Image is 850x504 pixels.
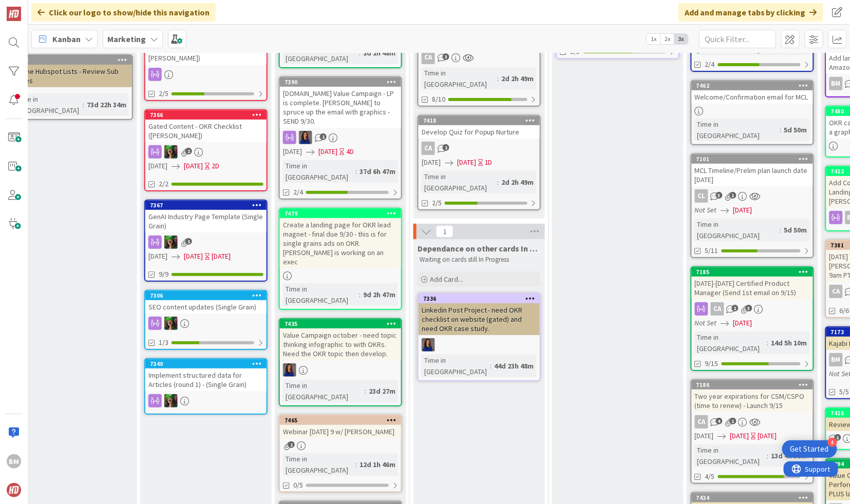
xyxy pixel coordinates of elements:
[695,415,708,429] div: CA
[485,157,493,168] div: 1D
[828,438,837,447] div: 4
[829,77,843,90] div: BM
[148,161,167,171] span: [DATE]
[840,305,849,316] span: 6/6
[422,142,435,155] div: CA
[705,471,715,482] span: 4/5
[430,275,463,284] span: Add Card...
[359,289,361,300] span: :
[145,394,267,408] div: SL
[280,416,401,425] div: 7465
[782,440,837,458] div: Open Get Started checklist, remaining modules: 4
[212,251,231,262] div: [DATE]
[280,319,401,360] div: 7435Value Campaign october - need topic thinking infographic to with OKRs. Need the OKR topic the...
[716,192,723,199] span: 3
[695,444,767,467] div: Time in [GEOGRAPHIC_DATA]
[422,67,498,90] div: Time in [GEOGRAPHIC_DATA]
[285,210,401,217] div: 7479
[692,380,813,412] div: 7186Two year expirations for CSM/CSPO (time to renew) - Launch 9/15
[164,394,178,408] img: SL
[432,94,445,105] span: 8/10
[159,337,168,348] span: 1/3
[419,125,540,139] div: Develop Quiz for Popup Nurture
[840,386,849,397] span: 5/5
[829,285,843,298] div: CA
[692,154,813,164] div: 7101
[11,55,132,65] div: 7292
[780,124,782,135] span: :
[423,295,540,302] div: 7336
[145,201,267,210] div: 7367
[695,189,708,203] div: CL
[696,268,813,276] div: 7185
[283,363,296,377] img: SL
[705,59,715,70] span: 2/4
[782,224,810,236] div: 5d 50m
[730,418,736,424] span: 1
[357,166,398,177] div: 37d 6h 47m
[361,289,398,300] div: 9d 2h 47m
[150,202,267,209] div: 7367
[423,117,540,124] div: 7418
[695,332,767,354] div: Time in [GEOGRAPHIC_DATA]
[299,131,312,144] img: SL
[660,34,674,44] span: 2x
[769,450,810,461] div: 13d 4h 38m
[145,291,267,300] div: 7306
[705,245,719,256] span: 5/11
[355,459,357,470] span: :
[145,300,267,314] div: SEO content updates (Single Grain)
[419,303,540,335] div: Linkedin Post Project - need OKR checklist on website (gated) and need OKR case study.
[499,73,537,84] div: 2d 2h 49m
[443,53,449,60] span: 3
[280,77,401,87] div: 7390
[280,328,401,360] div: Value Campaign october - need topic thinking infographic to with OKRs. Need the OKR topic then de...
[365,385,366,397] span: :
[780,224,782,236] span: :
[419,294,540,335] div: 7336Linkedin Post Project - need OKR checklist on website (gated) and need OKR case study.
[164,236,178,249] img: SL
[185,148,192,154] span: 1
[145,359,267,391] div: 7340Implement structured data for Articles (round 1) - (Single Grain)
[692,81,813,90] div: 7462
[829,353,843,366] div: BM
[730,192,736,199] span: 1
[145,291,267,314] div: 7306SEO content updates (Single Grain)
[285,417,401,424] div: 7465
[678,3,823,22] div: Add and manage tabs by clicking
[280,87,401,128] div: [DOMAIN_NAME] Value Campaign - LP is complete. [PERSON_NAME] to spruce up the email with graphics...
[148,251,167,262] span: [DATE]
[288,441,295,448] span: 1
[283,380,365,402] div: Time in [GEOGRAPHIC_DATA]
[490,360,492,372] span: :
[692,493,813,502] div: 7434
[835,434,841,441] span: 1
[419,116,540,125] div: 7418
[692,302,813,316] div: CA
[420,256,539,264] p: Waiting on cards still In Progress
[283,146,302,157] span: [DATE]
[692,189,813,203] div: CL
[692,267,813,277] div: 7185
[145,369,267,391] div: Implement structured data for Articles (round 1) - (Single Grain)
[758,431,777,441] div: [DATE]
[419,116,540,139] div: 7418Develop Quiz for Popup Nurture
[293,187,303,198] span: 2/4
[145,110,267,120] div: 7366
[150,292,267,299] div: 7306
[283,160,355,183] div: Time in [GEOGRAPHIC_DATA]
[280,425,401,438] div: Webinar [DATE] 9 w/ [PERSON_NAME]
[436,225,454,238] span: 1
[692,415,813,429] div: CA
[280,131,401,144] div: SL
[457,157,476,168] span: [DATE]
[418,243,541,254] span: Dependance on other cards In progress
[184,161,203,171] span: [DATE]
[732,305,739,312] span: 2
[280,416,401,438] div: 7465Webinar [DATE] 9 w/ [PERSON_NAME]
[280,363,401,377] div: SL
[422,355,490,377] div: Time in [GEOGRAPHIC_DATA]
[14,93,83,116] div: Time in [GEOGRAPHIC_DATA]
[498,177,499,188] span: :
[11,65,132,87] div: Refine Hubspot Lists - Review Sub Types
